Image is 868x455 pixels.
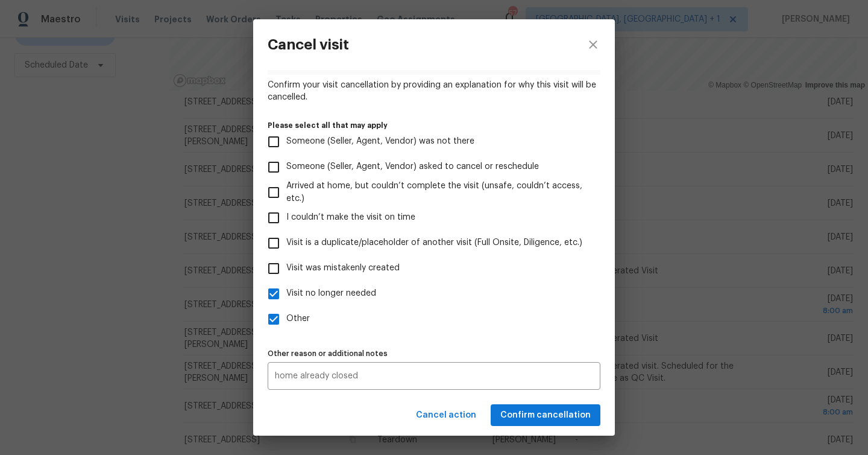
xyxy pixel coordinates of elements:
span: Visit is a duplicate/placeholder of another visit (Full Onsite, Diligence, etc.) [286,237,582,249]
button: Confirm cancellation [491,404,600,427]
span: Someone (Seller, Agent, Vendor) was not there [286,135,474,148]
label: Other reason or additional notes [268,350,600,357]
button: close [571,19,615,70]
button: Cancel action [411,404,481,427]
span: Confirm cancellation [500,408,591,423]
span: Visit no longer needed [286,287,376,300]
label: Please select all that may apply [268,122,600,129]
h3: Cancel visit [268,36,349,53]
span: I couldn’t make the visit on time [286,211,415,224]
span: Other [286,313,310,325]
span: Someone (Seller, Agent, Vendor) asked to cancel or reschedule [286,161,539,173]
span: Cancel action [416,408,476,423]
span: Visit was mistakenly created [286,262,400,275]
span: Arrived at home, but couldn’t complete the visit (unsafe, couldn’t access, etc.) [286,180,591,205]
span: Confirm your visit cancellation by providing an explanation for why this visit will be cancelled. [268,79,600,103]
